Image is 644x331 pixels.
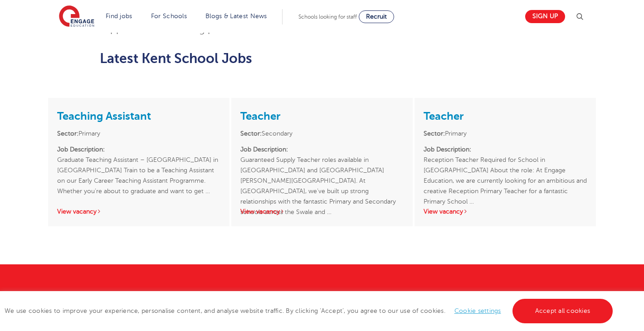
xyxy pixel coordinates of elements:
[205,13,267,19] a: Blogs & Latest News
[57,146,105,153] strong: Job Description:
[151,13,187,19] a: For Schools
[240,208,285,215] a: View vacancy
[359,10,394,23] a: Recruit
[57,208,102,215] a: View vacancy
[240,146,288,153] strong: Job Description:
[424,208,468,215] a: View vacancy
[240,144,404,196] p: Guaranteed Supply Teacher roles available in [GEOGRAPHIC_DATA] and [GEOGRAPHIC_DATA][PERSON_NAME]...
[57,110,151,122] a: Teaching Assistant
[424,128,587,139] li: Primary
[366,13,387,20] span: Recruit
[57,130,78,137] strong: Sector:
[424,130,445,137] strong: Sector:
[240,130,262,137] strong: Sector:
[59,5,94,28] img: Engage Education
[100,8,517,34] span: We also go the extra mile to help you find your ideal teaching role, providing dedicated local su...
[424,146,471,153] strong: Job Description:
[240,128,404,139] li: Secondary
[100,51,545,66] h2: Latest Kent School Jobs
[5,307,615,314] span: We use cookies to improve your experience, personalise content, and analyse website traffic. By c...
[512,299,613,323] a: Accept all cookies
[298,14,357,20] span: Schools looking for staff
[454,307,501,314] a: Cookie settings
[424,144,587,196] p: Reception Teacher Required for School in [GEOGRAPHIC_DATA] About the role: At Engage Education, w...
[424,110,463,122] a: Teacher
[525,10,565,23] a: Sign up
[57,128,220,139] li: Primary
[106,13,132,19] a: Find jobs
[240,110,280,122] a: Teacher
[57,144,220,196] p: Graduate Teaching Assistant – [GEOGRAPHIC_DATA] in [GEOGRAPHIC_DATA] Train to be a Teaching Assis...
